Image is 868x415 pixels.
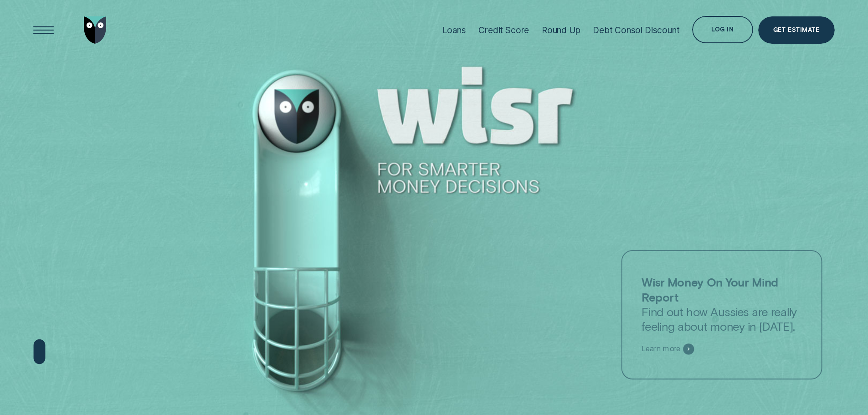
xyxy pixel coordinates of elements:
[692,16,753,43] button: Log in
[642,275,802,333] p: Find out how Aussies are really feeling about money in [DATE].
[758,16,835,44] a: Get Estimate
[84,16,107,44] img: Wisr
[593,25,679,36] div: Debt Consol Discount
[642,344,680,354] span: Learn more
[621,250,822,379] a: Wisr Money On Your Mind ReportFind out how Aussies are really feeling about money in [DATE].Learn...
[442,25,466,36] div: Loans
[478,25,529,36] div: Credit Score
[30,16,57,44] button: Open Menu
[642,275,778,303] strong: Wisr Money On Your Mind Report
[542,25,580,36] div: Round Up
